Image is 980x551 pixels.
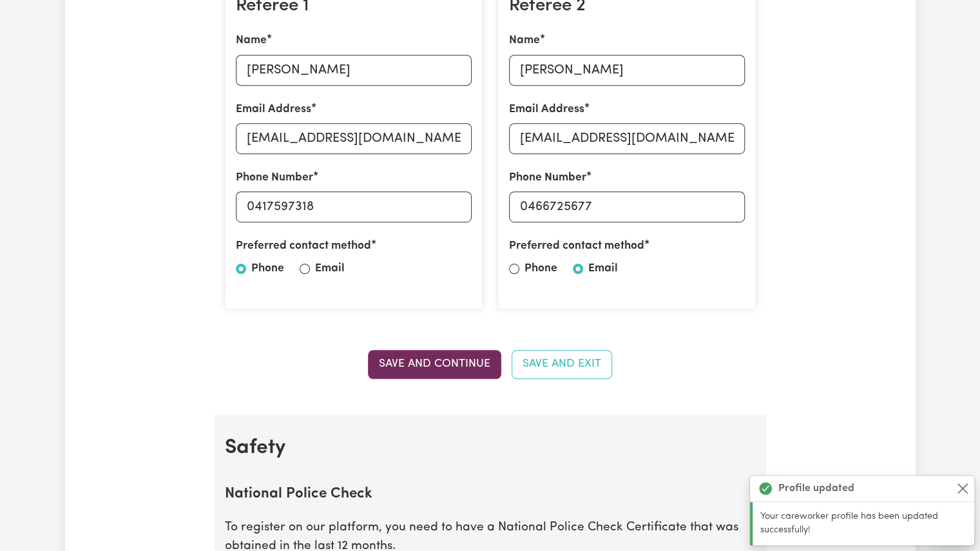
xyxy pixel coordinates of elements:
label: Name [509,32,540,49]
button: Close [955,481,970,496]
label: Phone Number [236,169,313,186]
label: Email [588,260,618,277]
label: Email [315,260,345,277]
p: Your careworker profile has been updated successfully! [760,510,966,537]
button: Save and Continue [368,350,501,378]
strong: Profile updated [778,481,854,496]
label: Preferred contact method [236,238,371,255]
label: Phone Number [509,169,586,186]
label: Name [236,32,267,49]
label: Phone [251,260,284,277]
label: Email Address [509,101,584,118]
label: Email Address [236,101,311,118]
h2: National Police Check [225,486,756,503]
label: Preferred contact method [509,238,644,255]
h2: Safety [225,436,756,460]
label: Phone [524,260,557,277]
button: Save and Exit [512,350,612,378]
